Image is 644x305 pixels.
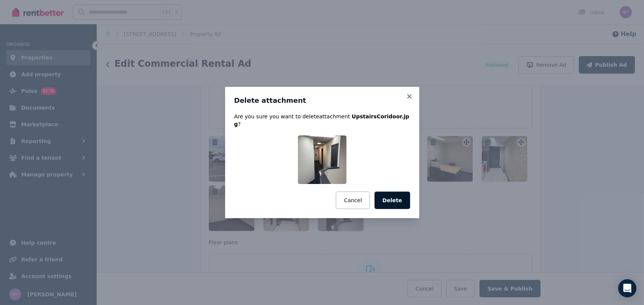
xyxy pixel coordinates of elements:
button: Delete [374,192,410,209]
h3: Delete attachment [234,96,410,105]
button: Cancel [336,192,370,209]
img: UpstairsCoridoor.jpg [298,135,346,184]
p: Are you sure you want to delete attachment ? [234,113,410,128]
div: Open Intercom Messenger [618,279,636,297]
